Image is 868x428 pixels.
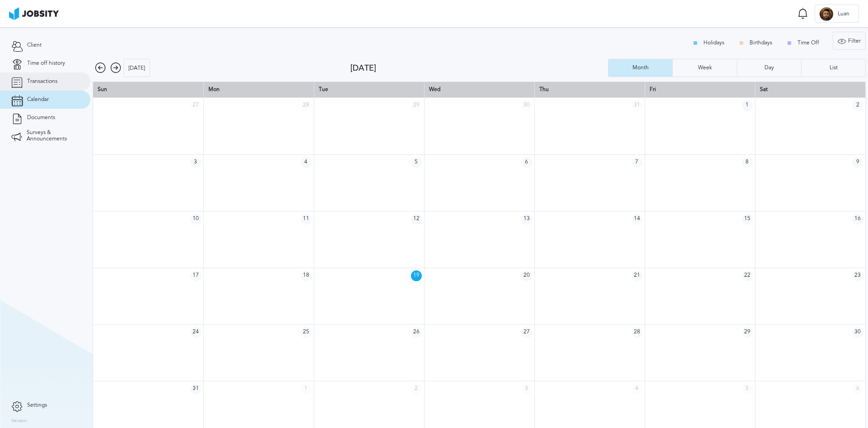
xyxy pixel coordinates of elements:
span: 20 [521,270,532,281]
span: 9 [852,157,863,168]
span: Client [27,42,42,48]
span: 4 [301,157,311,168]
span: 3 [521,384,532,394]
span: 27 [521,327,532,338]
span: Mon [208,86,220,92]
span: Calendar [27,96,49,103]
span: Settings [27,402,47,409]
span: 1 [301,384,311,394]
span: 31 [632,100,642,111]
button: Week [672,59,736,77]
span: 14 [632,214,642,225]
div: [DATE] [350,63,608,73]
span: Transactions [27,78,57,85]
span: 27 [190,100,201,111]
span: 28 [301,100,311,111]
span: 10 [190,214,201,225]
span: 29 [742,327,753,338]
button: Month [608,59,672,77]
span: 4 [632,384,642,394]
button: [DATE] [123,59,150,77]
span: 21 [632,270,642,281]
span: 25 [301,327,311,338]
div: List [825,65,842,71]
span: 31 [190,384,201,394]
span: 2 [411,384,422,394]
div: Week [693,65,717,71]
span: 11 [301,214,311,225]
div: Day [760,65,778,71]
span: 7 [632,157,642,168]
span: 13 [521,214,532,225]
span: Sun [98,86,107,92]
span: 16 [852,214,863,225]
span: 8 [742,157,753,168]
span: Documents [27,115,55,121]
span: Luan [833,11,854,17]
div: Filter [833,32,865,50]
div: Month [628,65,653,71]
span: 5 [742,384,753,394]
span: 15 [742,214,753,225]
span: 30 [852,327,863,338]
span: Sat [760,86,768,92]
span: Surveys & Announcements [27,130,79,142]
span: 29 [411,100,422,111]
span: 19 [411,270,422,281]
span: 5 [411,157,422,168]
span: 26 [411,327,422,338]
button: Day [737,59,801,77]
img: ab4bad089aa723f57921c736e9817d99.png [9,7,59,20]
span: 18 [301,270,311,281]
span: 30 [521,100,532,111]
span: 24 [190,327,201,338]
span: Thu [539,86,549,92]
button: List [801,59,866,77]
div: L [820,7,833,21]
span: 12 [411,214,422,225]
span: 17 [190,270,201,281]
span: Wed [429,86,440,92]
span: Time off history [27,60,65,67]
span: 28 [632,327,642,338]
span: Tue [319,86,328,92]
span: 6 [852,384,863,394]
span: 1 [742,100,753,111]
label: Version: [11,418,28,424]
span: 2 [852,100,863,111]
span: 23 [852,270,863,281]
span: 22 [742,270,753,281]
span: 6 [521,157,532,168]
div: [DATE] [124,59,150,77]
span: Fri [650,86,656,92]
button: Filter [833,32,866,50]
button: LLuan [815,5,859,23]
span: 3 [190,157,201,168]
